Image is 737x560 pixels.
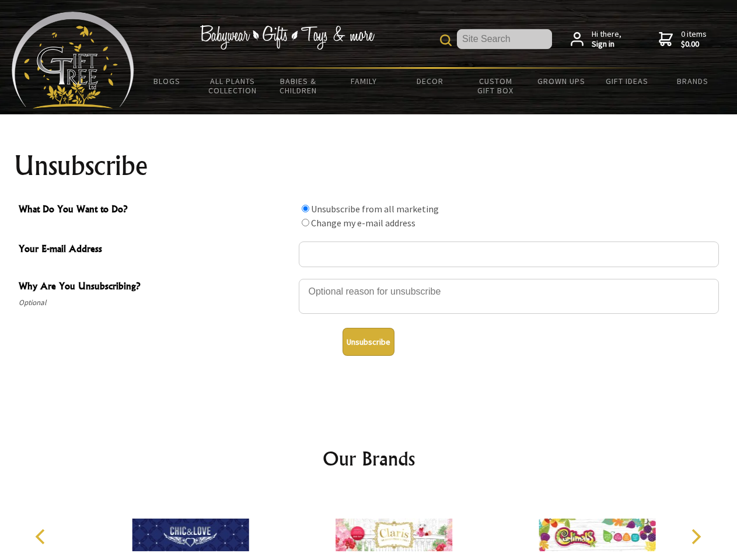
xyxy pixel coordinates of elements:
a: Gift Ideas [594,69,660,93]
h1: Unsubscribe [14,152,724,180]
a: Custom Gift Box [463,69,529,103]
input: Site Search [457,29,552,49]
label: Unsubscribe from all marketing [311,203,439,215]
img: Babywear - Gifts - Toys & more [200,25,375,50]
span: What Do You Want to Do? [19,202,293,219]
a: Family [331,69,397,93]
a: 0 items$0.00 [659,29,707,50]
textarea: Why Are You Unsubscribing? [299,279,719,314]
img: product search [440,34,452,46]
a: All Plants Collection [200,69,266,103]
input: What Do You Want to Do? [302,205,309,212]
input: What Do You Want to Do? [302,219,309,226]
button: Next [683,524,708,549]
button: Unsubscribe [343,328,394,356]
a: Grown Ups [528,69,594,93]
strong: $0.00 [681,39,707,50]
a: BLOGS [134,69,200,93]
span: Your E-mail Address [19,242,293,258]
a: Babies & Children [266,69,331,103]
a: Brands [660,69,726,93]
input: Your E-mail Address [299,242,719,267]
span: Hi there, [592,29,621,50]
span: Optional [19,296,293,310]
img: Babyware - Gifts - Toys and more... [12,12,134,108]
label: Change my e-mail address [311,217,415,229]
strong: Sign in [592,39,621,50]
a: Hi there,Sign in [571,29,621,50]
span: 0 items [681,29,707,50]
button: Previous [29,524,55,549]
span: Why Are You Unsubscribing? [19,279,293,296]
a: Decor [397,69,463,93]
h2: Our Brands [23,444,714,473]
